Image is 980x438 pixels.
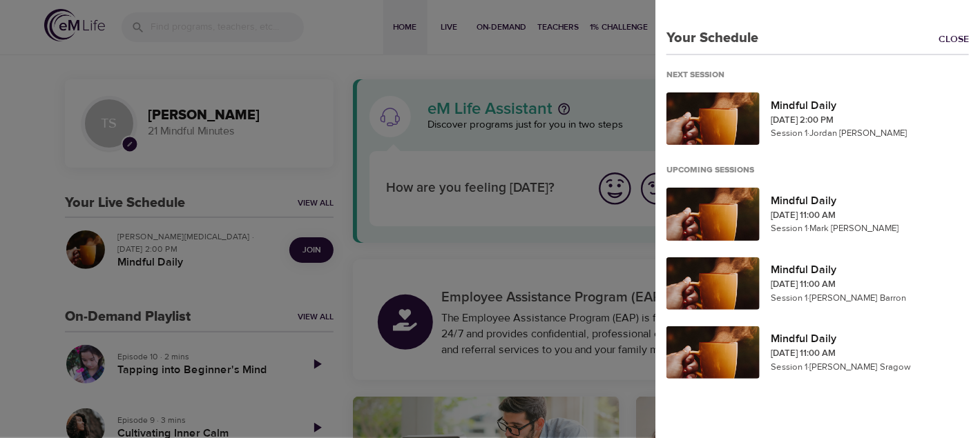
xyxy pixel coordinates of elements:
p: [DATE] 2:00 PM [771,114,969,128]
p: [DATE] 11:00 AM [771,347,969,361]
p: Session 1 · Jordan [PERSON_NAME] [771,127,969,141]
div: Next Session [666,70,736,81]
p: Your Schedule [655,28,758,48]
div: Upcoming Sessions [666,165,765,177]
p: Mindful Daily [771,261,969,278]
p: Session 1 · [PERSON_NAME] Barron [771,292,969,306]
p: Session 1 · Mark [PERSON_NAME] [771,222,969,236]
p: [DATE] 11:00 AM [771,278,969,292]
p: [DATE] 11:00 AM [771,209,969,223]
p: Session 1 · [PERSON_NAME] Sragow [771,361,969,375]
p: Mindful Daily [771,330,969,347]
p: Mindful Daily [771,97,969,114]
p: Mindful Daily [771,192,969,209]
a: Close [939,32,980,48]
